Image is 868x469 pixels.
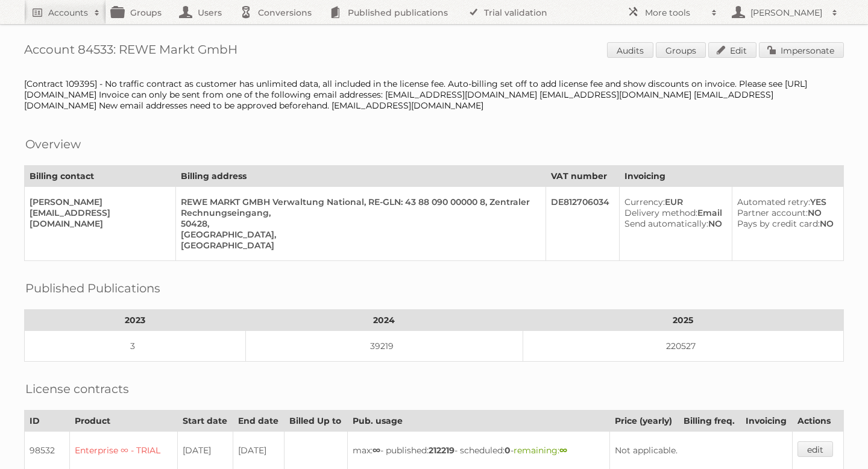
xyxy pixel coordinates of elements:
th: ID [25,411,70,432]
th: Billed Up to [285,411,347,432]
th: Billing address [175,166,546,187]
th: 2023 [25,310,246,331]
th: Billing freq. [678,411,740,432]
a: Impersonate [759,42,844,58]
a: Audits [607,42,653,58]
strong: ∞ [559,445,567,456]
div: [Contract 109395] - No traffic contract as customer has unlimited data, all included in the licen... [24,78,844,111]
td: 3 [25,331,246,362]
div: YES [737,197,834,207]
a: edit [797,441,833,457]
div: EUR [624,197,722,207]
div: [PERSON_NAME] [30,197,166,207]
h2: Accounts [48,7,88,19]
th: VAT number [546,166,619,187]
th: Billing contact [25,166,176,187]
a: Edit [708,42,756,58]
th: 2024 [245,310,523,331]
div: NO [737,218,834,229]
div: [GEOGRAPHIC_DATA] [181,240,536,251]
th: Invoicing [619,166,843,187]
h2: [PERSON_NAME] [747,7,826,19]
th: Product [69,411,177,432]
span: remaining: [514,445,567,456]
h2: License contracts [25,380,129,398]
th: Price (yearly) [610,411,678,432]
span: Partner account: [737,207,808,218]
a: Groups [656,42,706,58]
strong: 0 [505,445,511,456]
h2: Published Publications [25,279,160,297]
div: Email [624,207,722,218]
td: DE812706034 [546,187,619,261]
td: 39219 [245,331,523,362]
span: Delivery method: [624,207,697,218]
th: End date [233,411,285,432]
div: NO [737,207,834,218]
span: Automated retry: [737,197,810,207]
div: NO [624,218,722,229]
th: Actions [792,411,843,432]
div: 50428, [181,218,536,229]
strong: ∞ [373,445,380,456]
span: Currency: [624,197,665,207]
th: Start date [178,411,233,432]
strong: 212219 [429,445,454,456]
div: [EMAIL_ADDRESS][DOMAIN_NAME] [30,207,166,229]
span: Send automatically: [624,218,708,229]
th: Pub. usage [347,411,609,432]
th: 2025 [523,310,843,331]
span: Pays by credit card: [737,218,820,229]
div: REWE MARKT GMBH Verwaltung National, RE-GLN: 43 88 090 00000 8, Zentraler Rechnungseingang, [181,197,536,218]
td: 220527 [523,331,843,362]
div: [GEOGRAPHIC_DATA], [181,229,536,240]
h2: Overview [25,135,81,153]
h1: Account 84533: REWE Markt GmbH [24,42,844,60]
h2: More tools [645,7,705,19]
th: Invoicing [740,411,792,432]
